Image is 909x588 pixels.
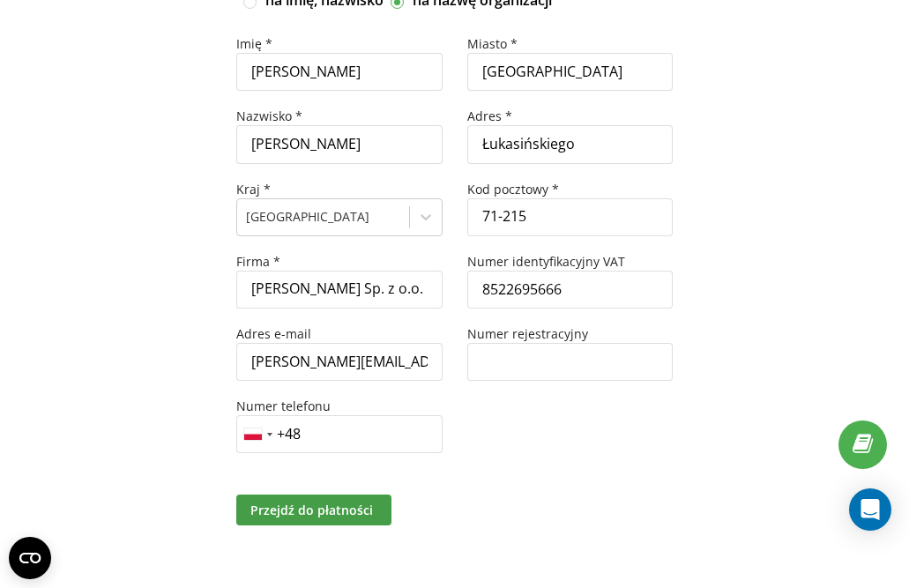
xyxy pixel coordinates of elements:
[236,35,272,52] span: Imię *
[467,325,588,342] span: Numer rejestracyjny
[236,495,391,525] button: Przejdź do płatności
[236,181,271,197] span: Kraj *
[236,108,302,124] span: Nazwisko *
[9,537,51,579] button: Open CMP widget
[250,502,373,518] span: Przejdź do płatności
[236,398,331,414] span: Numer telefonu
[467,108,512,124] span: Adres *
[467,181,559,197] span: Kod pocztowy *
[237,416,278,452] div: Telephone country code
[467,35,518,52] span: Miasto *
[236,253,280,270] span: Firma *
[467,253,625,270] span: Numer identyfikacyjny VAT
[236,325,311,342] span: Adres e-mail
[849,488,891,531] div: Open Intercom Messenger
